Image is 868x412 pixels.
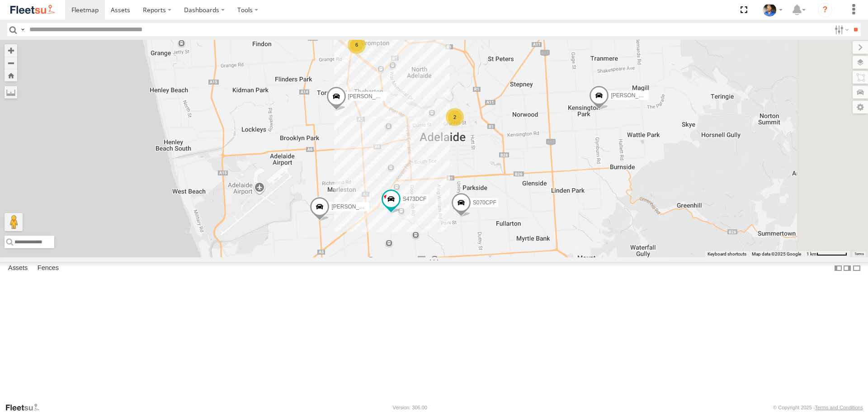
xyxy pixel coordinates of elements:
span: S473DCF [403,196,427,202]
div: Matt Draper [759,3,786,17]
div: 6 [348,36,366,54]
span: [PERSON_NAME] [611,93,656,99]
label: Dock Summary Table to the Left [834,262,843,275]
label: Search Filter Options [831,23,850,36]
label: Fences [33,262,63,275]
button: Drag Pegman onto the map to open Street View [5,213,23,231]
div: © Copyright 2025 - [773,405,863,410]
label: Search Query [19,23,26,36]
span: 1 km [807,251,816,256]
i: ? [818,3,832,17]
span: Map data ©2025 Google [752,251,801,256]
label: Measure [5,86,17,99]
label: Map Settings [853,101,868,114]
button: Map scale: 1 km per 64 pixels [804,251,850,257]
div: 2 [446,108,464,126]
a: Terms (opens in new tab) [854,252,864,256]
a: Visit our Website [5,403,47,412]
span: S070CPF [473,200,496,206]
button: Keyboard shortcuts [708,251,746,257]
img: fleetsu-logo-horizontal.svg [9,4,56,16]
label: Dock Summary Table to the Right [843,262,852,275]
a: Terms and Conditions [815,405,863,410]
button: Zoom out [5,57,17,69]
label: Assets [4,262,32,275]
label: Hide Summary Table [852,262,861,275]
span: [PERSON_NAME] [348,94,393,100]
button: Zoom in [5,44,17,57]
div: Version: 306.00 [393,405,427,410]
button: Zoom Home [5,69,17,81]
span: [PERSON_NAME] [331,204,376,210]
